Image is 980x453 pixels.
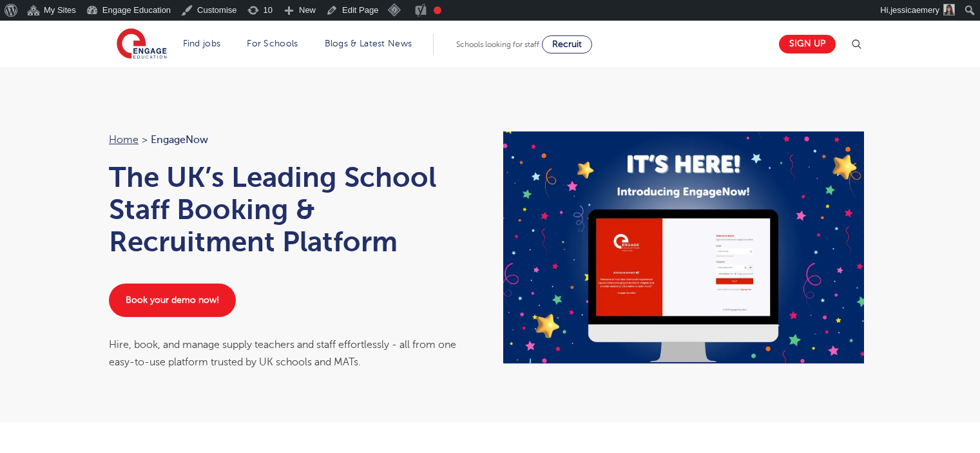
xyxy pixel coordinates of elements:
span: jessicaemery [890,5,939,15]
div: Hire, book, and manage supply teachers and staff effortlessly - all from one easy-to-use platform... [109,336,477,371]
img: Engage Education [117,28,167,61]
span: Schools looking for staff [456,40,539,49]
a: Find jobs [183,39,221,48]
h1: The UK’s Leading School Staff Booking & Recruitment Platform [109,161,477,258]
a: Sign up [779,35,836,53]
a: For Schools [247,39,298,48]
a: Blogs & Latest News [325,39,412,48]
span: > [142,134,148,146]
div: Focus keyphrase not set [434,6,441,14]
a: Book your demo now! [109,284,236,317]
a: Recruit [542,35,592,53]
span: Recruit [552,39,582,49]
nav: breadcrumb [109,131,477,148]
span: EngageNow [151,131,208,148]
a: Home [109,134,139,146]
